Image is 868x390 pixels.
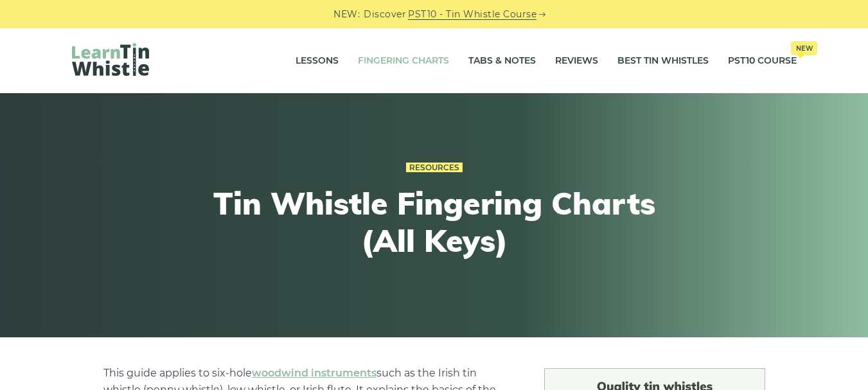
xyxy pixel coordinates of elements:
[358,45,449,77] a: Fingering Charts
[617,45,709,77] a: Best Tin Whistles
[198,185,671,259] h1: Tin Whistle Fingering Charts (All Keys)
[406,163,463,173] a: Resources
[555,45,598,77] a: Reviews
[468,45,536,77] a: Tabs & Notes
[296,45,339,77] a: Lessons
[72,43,149,76] img: LearnTinWhistle.com
[791,41,817,55] span: New
[728,45,797,77] a: PST10 CourseNew
[252,367,376,379] a: woodwind instruments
